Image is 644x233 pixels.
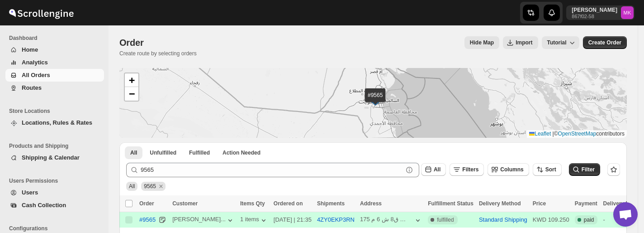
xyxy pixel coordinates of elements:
a: دردشة مفتوحة [613,202,638,227]
span: Store Locations [9,107,104,115]
span: #9565 [139,215,156,224]
span: Locations, Rules & Rates [22,119,92,126]
button: Filters [450,163,484,176]
button: [PERSON_NAME]... [172,216,235,225]
span: Routes [22,84,42,91]
button: 1 items [240,216,268,225]
button: All [125,146,142,159]
span: | [553,131,554,137]
button: Shipping & Calendar [5,151,104,164]
span: Payment [575,200,597,207]
button: Import [503,36,538,49]
span: Home [22,46,38,53]
span: Products and Shipping [9,142,104,150]
input: Press enter after typing | Search Eg.#9565 [141,163,403,177]
span: paid [584,216,594,223]
span: Items Qty [240,200,265,207]
span: Create Order [588,39,621,46]
img: Marker [369,96,382,106]
button: Fulfilled [184,146,215,159]
span: Unfulfilled [150,149,176,156]
span: Configurations [9,225,104,232]
span: Fulfillment Status [428,200,474,207]
p: Create route by selecting orders [119,50,197,57]
button: All [421,163,446,176]
button: Cash Collection [5,199,104,212]
span: Hide Map [470,39,494,46]
span: Price [533,200,546,207]
span: Order [119,38,143,48]
span: All [129,183,135,189]
span: Tutorial [547,39,567,46]
button: Routes [5,82,104,94]
span: All [434,166,440,173]
span: fulfilled [437,216,454,223]
span: + [129,74,135,86]
span: Dashboard [9,34,104,42]
div: [PERSON_NAME]... [172,216,226,223]
span: Shipping & Calendar [22,154,80,161]
span: − [129,88,135,99]
button: Locations, Rules & Rates [5,116,104,129]
button: الاندلس ق8 ش 6 م 175 [360,216,422,225]
span: Action Needed [223,149,260,156]
span: Delivery Date [603,200,637,207]
a: Zoom in [125,73,138,87]
a: Leaflet [529,131,551,137]
span: Filters [462,166,478,173]
button: All Orders [5,69,104,82]
button: Filter [569,163,600,176]
button: ActionNeeded [217,146,266,159]
span: Users [22,189,38,196]
span: 9565 [144,183,156,189]
button: 4ZY0EKP3RN [317,216,355,223]
span: Shipments [317,200,345,207]
button: Unfulfilled [144,146,182,159]
span: Delivery Method [479,200,521,207]
button: Tutorial [542,36,579,49]
a: OpenStreetMap [558,131,597,137]
button: Sort [533,163,562,176]
a: Zoom out [125,87,138,101]
button: User menu [566,5,635,20]
span: Sort [545,166,556,173]
div: الاندلس ق8 ش 6 م 175 [360,216,413,223]
button: Map action label [464,36,499,49]
span: All [130,149,137,156]
div: [DATE] | 21:35 [274,215,312,224]
button: Standard Shipping [479,216,527,223]
button: Analytics [5,56,104,69]
span: Customer [172,200,198,207]
p: 867f02-58 [572,14,617,19]
span: Cash Collection [22,202,66,209]
p: [PERSON_NAME] [572,6,617,14]
span: Order [139,200,154,207]
span: Address [360,200,382,207]
button: Columns [488,163,529,176]
button: #9565 [134,213,161,227]
img: ScrollEngine [7,1,75,24]
span: Import [516,39,532,46]
span: All Orders [22,72,50,78]
span: Filter [582,166,595,173]
button: Home [5,44,104,56]
div: KWD 109.250 [533,215,569,224]
button: Remove 9565 [157,182,165,190]
span: Analytics [22,59,48,66]
span: Users Permissions [9,177,104,184]
span: Columns [500,166,523,173]
button: Users [5,186,104,199]
span: Ordered on [274,200,303,207]
span: Fulfilled [189,149,210,156]
button: Create custom order [583,36,627,49]
span: Mostafa Khalifa [621,6,634,19]
text: MK [624,10,631,15]
div: - [603,215,637,224]
div: © contributors [527,130,627,138]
